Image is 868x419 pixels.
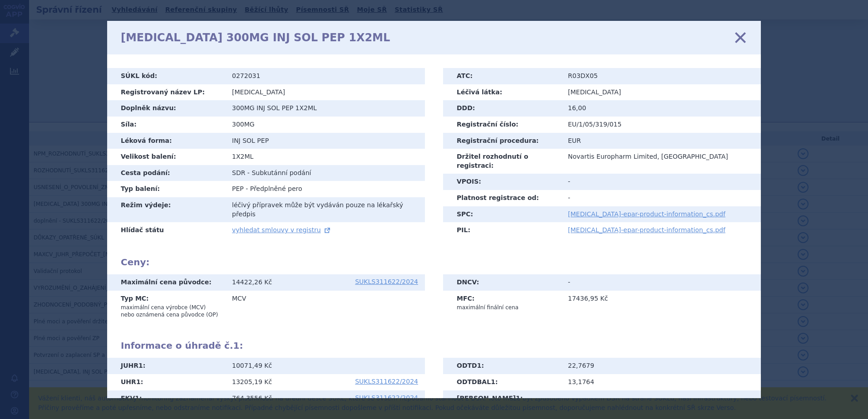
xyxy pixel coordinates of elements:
[121,304,218,318] p: maximální cena výrobce (MCV) nebo oznámená cena původce (OP)
[443,390,561,407] th: [PERSON_NAME] :
[107,291,225,322] th: Typ MC:
[355,278,418,285] a: SUKLS311622/2024
[443,291,561,315] th: MFC:
[561,84,761,101] td: [MEDICAL_DATA]
[561,149,761,174] td: Novartis Europharm Limited, [GEOGRAPHIC_DATA]
[232,169,245,176] span: SDR
[355,395,418,401] a: SUKLS311622/2024
[443,133,561,149] th: Registrační procedura:
[232,226,332,234] a: vyhledat smlouvy v registru
[443,206,561,223] th: SPC:
[561,68,761,84] td: R03DX05
[107,374,225,390] th: UHR :
[107,84,225,101] th: Registrovaný název LP:
[443,84,561,101] th: Léčivá látka:
[443,222,561,239] th: PIL:
[225,358,425,374] td: 10071,49 Kč
[250,185,302,192] span: Předplněné pero
[355,378,418,385] a: SUKLS311622/2024
[443,358,561,374] th: ODTD :
[561,274,761,291] td: -
[443,100,561,117] th: DDD:
[443,374,561,390] th: ODTDBAL :
[107,222,225,239] th: Hlídač státu
[225,197,425,222] td: léčivý přípravek může být vydáván pouze na lékařský předpis
[107,68,225,84] th: SÚKL kód:
[233,340,240,351] span: 1
[121,31,390,44] h1: [MEDICAL_DATA] 300MG INJ SOL PEP 1X2ML
[107,358,225,374] th: JUHR :
[443,117,561,133] th: Registrační číslo:
[107,181,225,197] th: Typ balení:
[516,395,520,402] span: 1
[225,291,425,322] td: MCV
[135,395,139,402] span: 1
[225,68,425,84] td: 0272031
[568,210,725,218] a: [MEDICAL_DATA]-epar-product-information_cs.pdf
[443,190,561,206] th: Platnost registrace od:
[225,100,425,117] td: 300MG INJ SOL PEP 1X2ML
[561,390,761,407] td: -
[107,274,225,291] th: Maximální cena původce:
[443,174,561,190] th: VPOIS:
[561,133,761,149] td: EUR
[457,304,554,311] p: maximální finální cena
[107,390,225,407] th: EKV :
[225,133,425,149] td: INJ SOL PEP
[225,149,425,165] td: 1X2ML
[232,378,272,385] span: 13205,19 Kč
[561,358,761,374] td: 22,7679
[232,278,272,286] span: 14422,26 Kč
[568,226,725,234] a: [MEDICAL_DATA]-epar-product-information_cs.pdf
[138,362,143,369] span: 1
[107,165,225,181] th: Cesta podání:
[107,117,225,133] th: Síla:
[107,100,225,117] th: Doplněk názvu:
[443,274,561,291] th: DNCV:
[561,117,761,133] td: EU/1/05/319/015
[225,84,425,101] td: [MEDICAL_DATA]
[561,374,761,390] td: 13,1764
[107,133,225,149] th: Léková forma:
[477,362,482,369] span: 1
[561,291,761,315] td: 17436,95 Kč
[225,117,425,133] td: 300MG
[561,100,761,117] td: 16,00
[252,169,311,176] span: Subkutánní podání
[734,31,747,44] a: zavřít
[121,257,747,268] h2: Ceny:
[443,68,561,84] th: ATC:
[561,190,761,206] td: -
[136,378,141,385] span: 1
[107,197,225,222] th: Režim výdeje:
[232,226,321,234] span: vyhledat smlouvy v registru
[491,378,495,385] span: 1
[561,174,761,190] td: -
[246,185,248,192] span: -
[232,185,244,192] span: PEP
[443,149,561,174] th: Držitel rozhodnutí o registraci:
[121,340,747,351] h2: Informace o úhradě č. :
[107,149,225,165] th: Velikost balení:
[247,169,250,176] span: -
[232,395,272,402] span: 764,3556 Kč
